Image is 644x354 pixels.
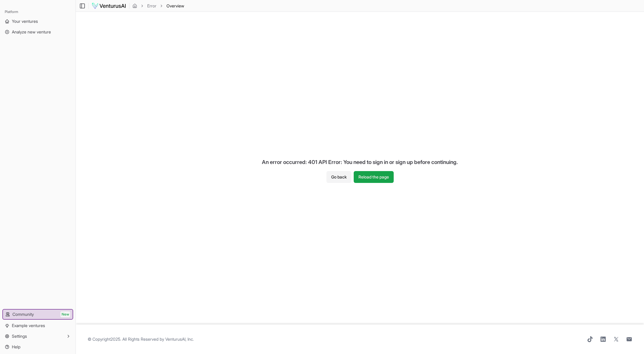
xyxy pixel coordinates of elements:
[12,18,38,24] span: Your ventures
[2,332,73,341] button: Settings
[2,17,73,26] a: Your ventures
[326,171,351,183] button: Go back
[165,337,193,342] a: VenturusAI, Inc
[2,321,73,330] a: Example ventures
[147,3,156,9] a: Error
[354,171,394,183] button: Reload the page
[257,153,463,171] div: An error occurred: 401 API Error: You need to sign in or sign up before continuing.
[12,323,45,329] span: Example ventures
[2,7,73,17] div: Platform
[166,3,184,9] span: Overview
[88,336,194,342] span: © Copyright 2025 . All Rights Reserved by .
[60,311,70,317] span: New
[132,3,184,9] nav: breadcrumb
[2,27,73,37] a: Analyze new venture
[2,342,73,352] a: Help
[12,344,20,350] span: Help
[92,2,126,9] img: logo
[12,29,51,35] span: Analyze new venture
[3,310,73,319] a: CommunityNew
[12,311,34,317] span: Community
[12,333,27,339] span: Settings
